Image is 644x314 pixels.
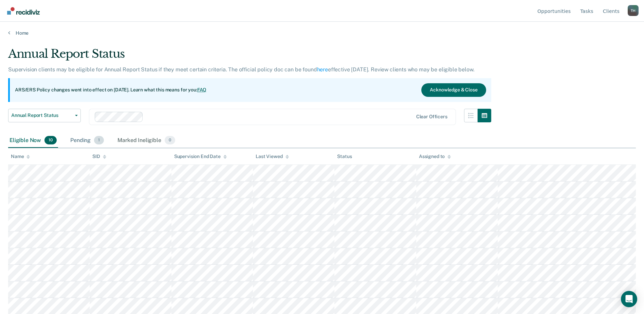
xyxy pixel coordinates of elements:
p: ARS/ERS Policy changes went into effect on [DATE]. Learn what this means for you: [15,87,206,93]
div: Name [11,154,30,159]
div: Supervision End Date [174,154,227,159]
span: 0 [165,136,175,145]
p: Supervision clients may be eligible for Annual Report Status if they meet certain criteria. The o... [8,66,474,73]
div: Clear officers [416,114,447,120]
div: Assigned to [419,154,451,159]
div: Last Viewed [256,154,289,159]
span: 1 [94,136,104,145]
div: Annual Report Status [8,47,491,66]
div: Marked Ineligible0 [116,133,177,148]
div: Eligible Now10 [8,133,58,148]
div: Open Intercom Messenger [621,291,637,307]
button: Profile dropdown button [628,5,639,16]
button: Acknowledge & Close [421,83,486,97]
span: 10 [44,136,57,145]
a: Home [8,30,636,36]
div: Status [337,154,352,159]
a: FAQ [197,87,207,92]
img: Recidiviz [7,7,40,15]
div: T H [628,5,639,16]
a: here [317,66,328,73]
button: Annual Report Status [8,109,81,122]
div: SID [92,154,106,159]
span: Annual Report Status [11,112,72,118]
div: Pending1 [69,133,105,148]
